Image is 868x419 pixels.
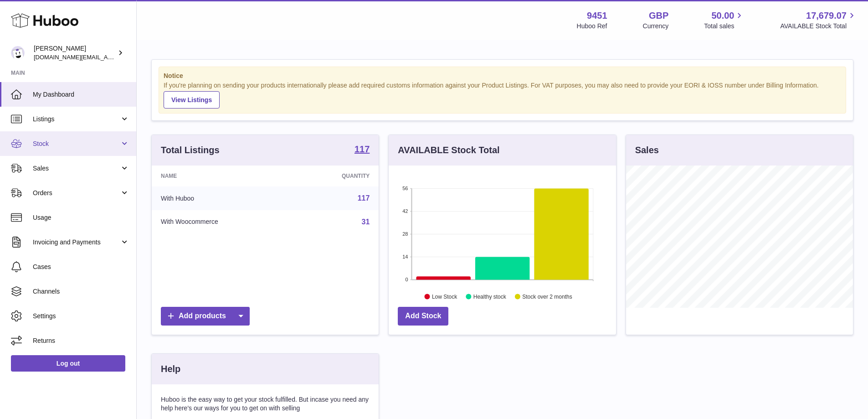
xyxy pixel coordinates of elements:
[704,22,745,31] span: Total sales
[33,90,129,99] span: My Dashboard
[34,44,116,62] div: [PERSON_NAME]
[293,166,379,186] th: Quantity
[33,164,120,173] span: Sales
[523,293,572,300] text: Stock over 2 months
[403,231,408,237] text: 28
[33,115,120,124] span: Listings
[406,277,408,282] text: 0
[587,10,607,22] strong: 9451
[33,263,129,271] span: Cases
[164,81,841,109] div: If you're planning on sending your products internationally please add required customs informati...
[34,53,181,61] span: [DOMAIN_NAME][EMAIL_ADDRESS][DOMAIN_NAME]
[33,287,129,296] span: Channels
[161,307,250,326] a: Add products
[649,10,668,22] strong: GBP
[780,22,857,31] span: AVAILABLE Stock Total
[354,145,370,155] a: 117
[358,194,370,202] a: 117
[403,208,408,214] text: 42
[33,312,129,321] span: Settings
[33,238,120,247] span: Invoicing and Payments
[403,186,408,191] text: 56
[577,22,607,31] div: Huboo Ref
[362,218,370,226] a: 31
[711,10,734,22] span: 50.00
[33,213,129,222] span: Usage
[161,144,220,156] h3: Total Listings
[161,395,370,413] p: Huboo is the easy way to get your stock fulfilled. But incase you need any help here's our ways f...
[354,145,370,154] strong: 117
[704,10,745,31] a: 50.00 Total sales
[780,10,857,31] a: 17,679.07 AVAILABLE Stock Total
[403,254,408,259] text: 14
[164,72,841,80] strong: Notice
[164,91,220,109] a: View Listings
[398,144,499,156] h3: AVAILABLE Stock Total
[643,22,669,31] div: Currency
[11,355,125,372] a: Log out
[473,293,507,300] text: Healthy stock
[161,363,180,375] h3: Help
[11,46,25,60] img: amir.ch@gmail.com
[152,210,293,234] td: With Woocommerce
[152,166,293,186] th: Name
[398,307,448,326] a: Add Stock
[152,186,293,210] td: With Huboo
[635,144,659,156] h3: Sales
[33,336,129,345] span: Returns
[806,10,847,22] span: 17,679.07
[432,293,457,300] text: Low Stock
[33,189,120,197] span: Orders
[33,140,120,148] span: Stock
